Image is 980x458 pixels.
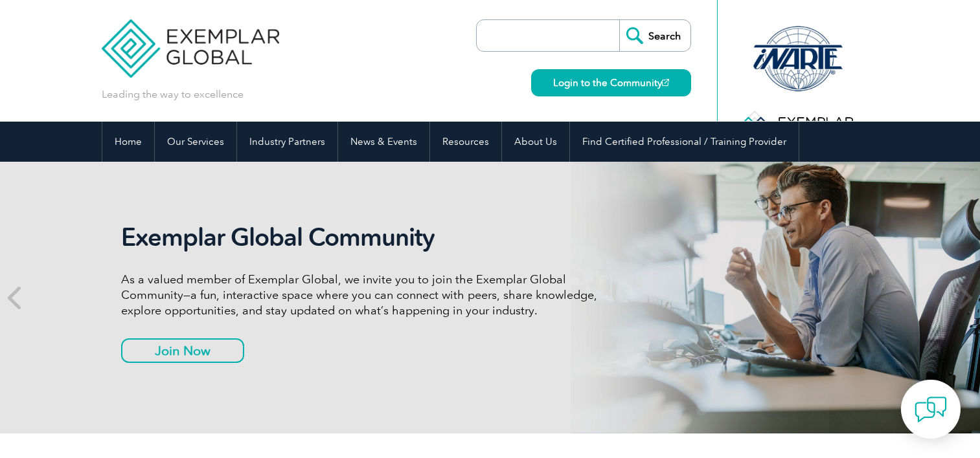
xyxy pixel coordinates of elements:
[102,122,154,162] a: Home
[570,122,799,162] a: Find Certified Professional / Training Provider
[121,272,607,318] p: As a valued member of Exemplar Global, we invite you to join the Exemplar Global Community—a fun,...
[121,338,244,363] a: Join Now
[662,79,669,86] img: open_square.png
[121,223,607,252] h2: Exemplar Global Community
[502,122,569,162] a: About Us
[619,20,690,51] input: Search
[102,87,244,102] p: Leading the way to excellence
[338,122,429,162] a: News & Events
[430,122,501,162] a: Resources
[915,393,947,426] img: contact-chat.png
[155,122,236,162] a: Our Services
[531,69,691,96] a: Login to the Community
[237,122,337,162] a: Industry Partners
